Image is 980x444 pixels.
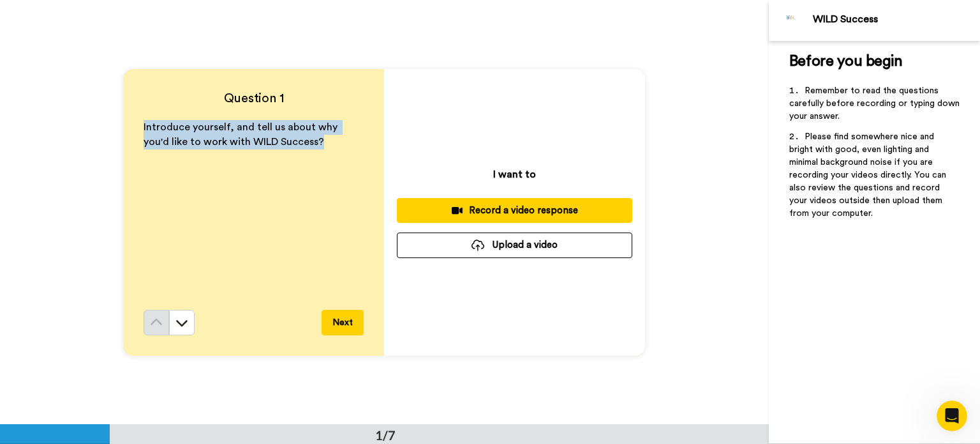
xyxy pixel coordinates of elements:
[407,204,622,217] div: Record a video response
[355,426,416,444] div: 1/7
[397,233,632,257] button: Upload a video
[813,13,979,26] div: WILD Success
[776,5,806,36] img: Profile Image
[144,122,340,147] span: Introduce yourself, and tell us about why you'd like to work with WILD Success?
[397,198,632,223] button: Record a video response
[789,86,962,121] span: Remember to read the questions carefully before recording or typing down your answer.
[322,310,364,335] button: Next
[937,401,967,431] iframe: Intercom live chat
[144,89,364,107] h4: Question 1
[493,167,536,182] p: I want to
[789,132,949,218] span: Please find somewhere nice and bright with good, even lighting and minimal background noise if yo...
[789,54,902,69] span: Before you begin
